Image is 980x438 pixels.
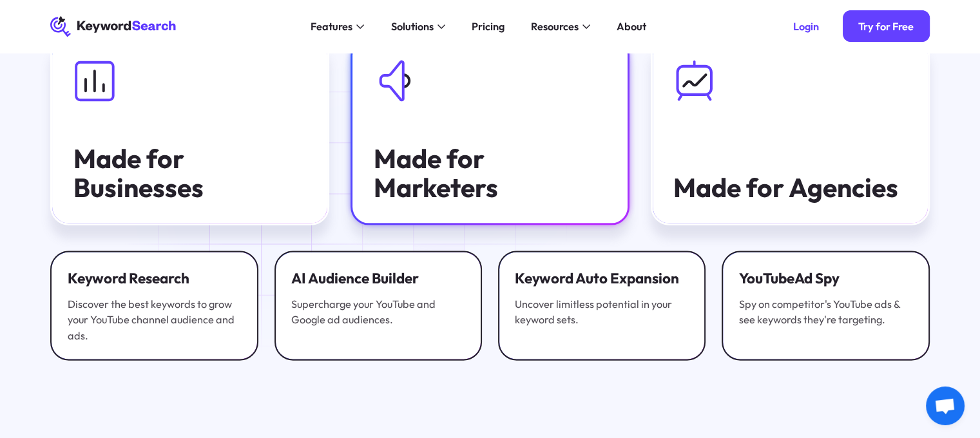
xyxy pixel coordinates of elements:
[472,19,504,35] div: Pricing
[351,37,629,225] a: Made for Marketers
[722,251,930,360] a: YouTubeAd SpySpy on competitor's YouTube ads & see keywords they're targeting.
[390,19,433,35] div: Solutions
[858,20,914,33] div: Try for Free
[463,16,512,37] a: Pricing
[515,296,689,328] div: Uncover limitless potential in your keyword sets.
[926,386,965,425] a: Open chat
[794,269,839,287] span: Ad Spy
[673,173,907,202] div: Made for Agencies
[498,251,706,360] a: Keyword Auto ExpansionUncover limitless potential in your keyword sets.
[738,269,912,289] div: YouTube
[651,37,930,225] a: Made for Agencies
[73,144,307,202] div: Made for Businesses
[793,20,819,33] div: Login
[530,19,578,35] div: Resources
[291,296,465,328] div: Supercharge your YouTube and Google ad audiences.
[515,269,689,289] div: Keyword Auto Expansion
[50,251,258,360] a: Keyword ResearchDiscover the best keywords to grow your YouTube channel audience and ads.
[738,296,912,328] div: Spy on competitor's YouTube ads & see keywords they're targeting.
[50,37,329,225] a: Made for Businesses
[617,19,646,35] div: About
[274,251,483,360] a: AI Audience BuilderSupercharge your YouTube and Google ad audiences.
[608,16,654,37] a: About
[68,296,242,344] div: Discover the best keywords to grow your YouTube channel audience and ads.
[311,19,352,35] div: Features
[374,144,607,202] div: Made for Marketers
[843,10,930,42] a: Try for Free
[777,10,834,42] a: Login
[291,269,465,289] div: AI Audience Builder
[68,269,242,289] div: Keyword Research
